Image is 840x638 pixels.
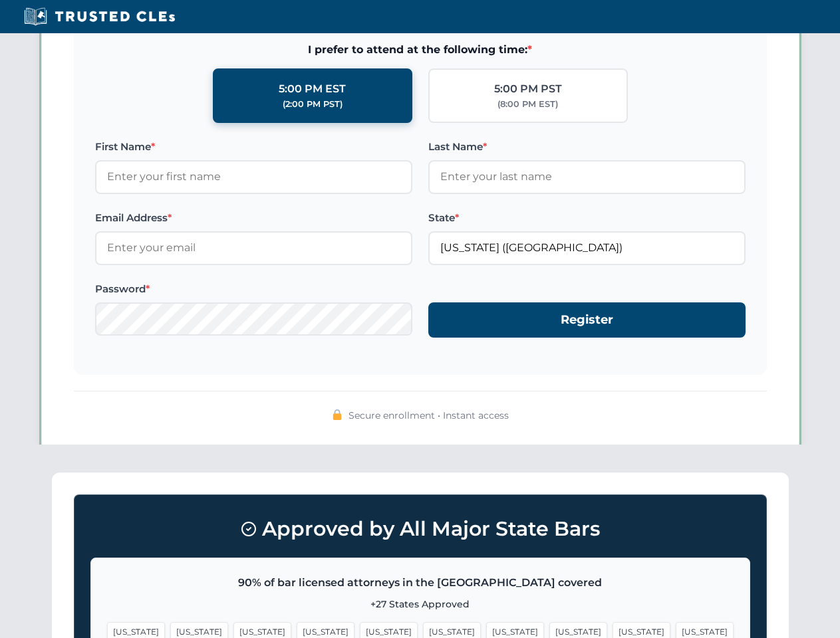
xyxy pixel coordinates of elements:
[95,281,412,297] label: Password
[95,160,412,193] input: Enter your first name
[497,98,558,111] div: (8:00 PM EST)
[428,139,746,155] label: Last Name
[95,210,412,226] label: Email Address
[95,231,412,265] input: Enter your email
[279,80,346,98] div: 5:00 PM EST
[283,98,343,111] div: (2:00 PM PST)
[428,231,746,265] input: Florida (FL)
[349,408,509,423] span: Secure enrollment • Instant access
[20,7,179,27] img: Trusted CLEs
[428,160,746,193] input: Enter your last name
[494,80,562,98] div: 5:00 PM PST
[95,139,412,155] label: First Name
[428,302,746,338] button: Register
[107,597,734,611] p: +27 States Approved
[90,511,750,547] h3: Approved by All Major State Bars
[428,210,746,226] label: State
[107,574,734,591] p: 90% of bar licensed attorneys in the [GEOGRAPHIC_DATA] covered
[95,41,746,58] span: I prefer to attend at the following time:
[332,409,343,420] img: 🔒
